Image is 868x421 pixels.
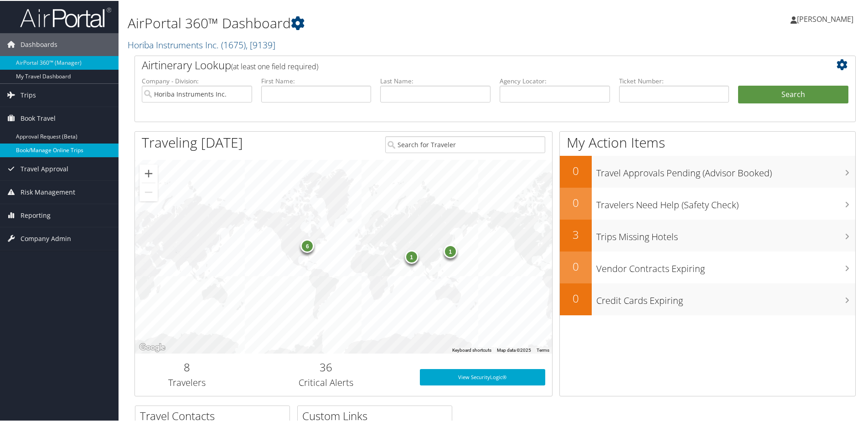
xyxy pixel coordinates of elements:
img: Google [137,341,167,353]
input: Search for Traveler [385,135,545,152]
label: First Name: [261,76,372,85]
span: Company Admin [21,226,71,249]
span: (at least one field required) [231,61,318,71]
h2: 0 [560,162,592,178]
h3: Trips Missing Hotels [596,225,855,242]
a: Terms (opens in new tab) [537,347,549,352]
h3: Travel Approvals Pending (Advisor Booked) [596,161,855,179]
span: Reporting [21,203,51,226]
span: [PERSON_NAME] [797,13,853,23]
span: Travel Approval [21,157,68,180]
h2: 36 [246,359,406,374]
label: Ticket Number: [619,76,729,85]
a: View SecurityLogic® [420,368,545,385]
h3: Travelers Need Help (Safety Check) [596,193,855,210]
span: Book Travel [21,106,56,129]
a: 0Credit Cards Expiring [560,282,855,314]
a: 0Vendor Contracts Expiring [560,251,855,282]
div: 1 [444,244,457,257]
a: [PERSON_NAME] [790,5,863,32]
label: Agency Locator: [500,76,610,85]
h1: AirPortal 360™ Dashboard [128,13,618,32]
span: Trips [21,83,36,106]
span: Dashboards [21,32,57,55]
h2: 3 [560,226,592,241]
span: , [ 9139 ] [246,38,275,50]
button: Zoom out [139,182,158,200]
h1: Traveling [DATE] [142,132,243,151]
span: Risk Management [21,180,75,203]
div: 1 [405,249,418,262]
a: 3Trips Missing Hotels [560,219,855,251]
h2: Airtinerary Lookup [142,56,788,72]
img: airportal-logo.png [20,6,111,27]
h3: Critical Alerts [246,375,406,388]
a: 0Travelers Need Help (Safety Check) [560,187,855,219]
span: Map data ©2025 [497,347,531,352]
span: ( 1675 ) [221,38,246,50]
a: 0Travel Approvals Pending (Advisor Booked) [560,155,855,187]
h3: Credit Cards Expiring [596,289,855,306]
button: Zoom in [139,164,158,182]
a: Open this area in Google Maps (opens a new window) [137,341,167,353]
h2: 0 [560,258,592,273]
h3: Travelers [142,375,232,388]
div: 6 [301,238,315,252]
h2: 0 [560,194,592,210]
label: Company - Division: [142,76,252,85]
h3: Vendor Contracts Expiring [596,257,855,274]
a: Horiba Instruments Inc. [128,38,275,50]
h2: 0 [560,290,592,305]
button: Search [738,85,848,103]
button: Keyboard shortcuts [452,346,491,353]
h2: 8 [142,359,232,374]
h1: My Action Items [560,132,855,151]
label: Last Name: [380,76,491,85]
